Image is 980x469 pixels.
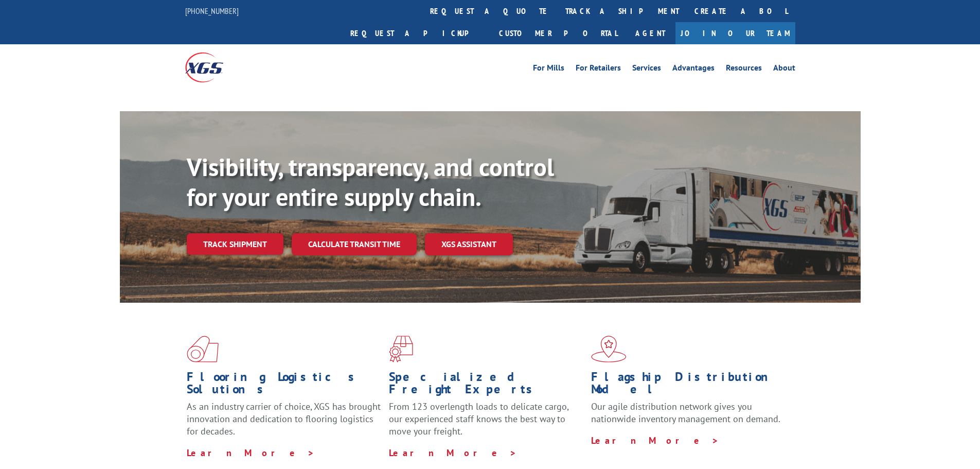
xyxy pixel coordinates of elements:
[187,151,554,213] b: Visibility, transparency, and control for your entire supply chain.
[425,233,513,255] a: XGS ASSISTANT
[625,22,675,44] a: Agent
[187,336,219,362] img: xgs-icon-total-supply-chain-intelligence-red
[591,371,786,401] h1: Flagship Distribution Model
[591,336,627,362] img: xgs-icon-flagship-distribution-model-red
[185,6,239,16] a: [PHONE_NUMBER]
[773,64,795,75] a: About
[343,22,491,44] a: Request a pickup
[292,233,417,255] a: Calculate transit time
[389,336,413,362] img: xgs-icon-focused-on-flooring-red
[726,64,762,75] a: Resources
[491,22,625,44] a: Customer Portal
[187,233,283,255] a: Track shipment
[389,401,583,446] p: From 123 overlength loads to delicate cargo, our experienced staff knows the best way to move you...
[187,401,381,437] span: As an industry carrier of choice, XGS has brought innovation and dedication to flooring logistics...
[389,447,517,459] a: Learn More >
[672,64,715,75] a: Advantages
[632,64,661,75] a: Services
[675,22,795,44] a: Join Our Team
[591,401,780,425] span: Our agile distribution network gives you nationwide inventory management on demand.
[187,447,315,459] a: Learn More >
[591,435,719,446] a: Learn More >
[389,371,583,401] h1: Specialized Freight Experts
[533,64,564,75] a: For Mills
[576,64,621,75] a: For Retailers
[187,371,381,401] h1: Flooring Logistics Solutions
